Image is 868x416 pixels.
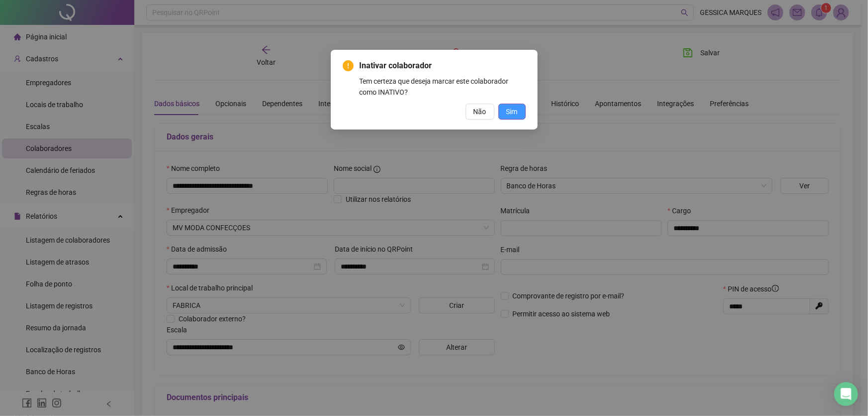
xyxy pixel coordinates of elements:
[360,76,526,98] div: Tem certeza que deseja marcar este colaborador como INATIVO?
[360,60,526,72] span: Inativar colaborador
[498,104,526,120] button: Sim
[834,382,858,406] div: Open Intercom Messenger
[343,60,354,71] span: exclamation-circle
[474,106,486,117] span: Não
[466,104,494,120] button: Não
[506,106,518,117] span: Sim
